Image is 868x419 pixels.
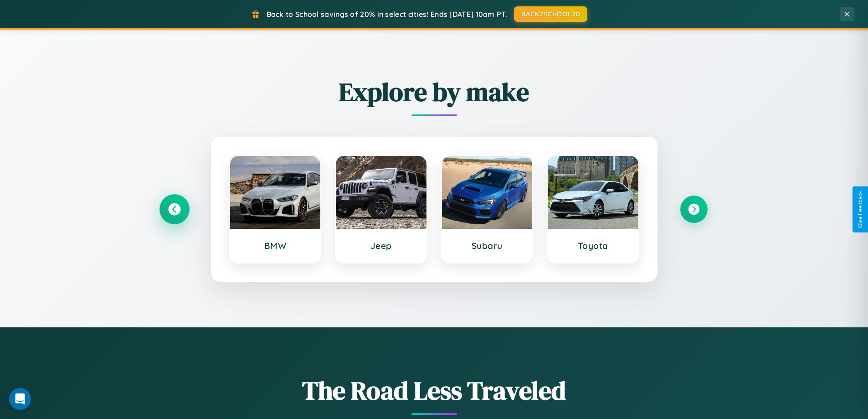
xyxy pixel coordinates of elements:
span: Back to School savings of 20% in select cities! Ends [DATE] 10am PT. [267,10,507,19]
button: BACK2SCHOOL20 [514,6,587,22]
h3: BMW [239,240,312,251]
div: Open Intercom Messenger [9,388,31,410]
div: Give Feedback [857,191,863,228]
h1: The Road Less Traveled [161,373,708,408]
h3: Toyota [557,240,629,251]
h3: Subaru [451,240,524,251]
h3: Jeep [345,240,417,251]
h2: Explore by make [161,74,708,109]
